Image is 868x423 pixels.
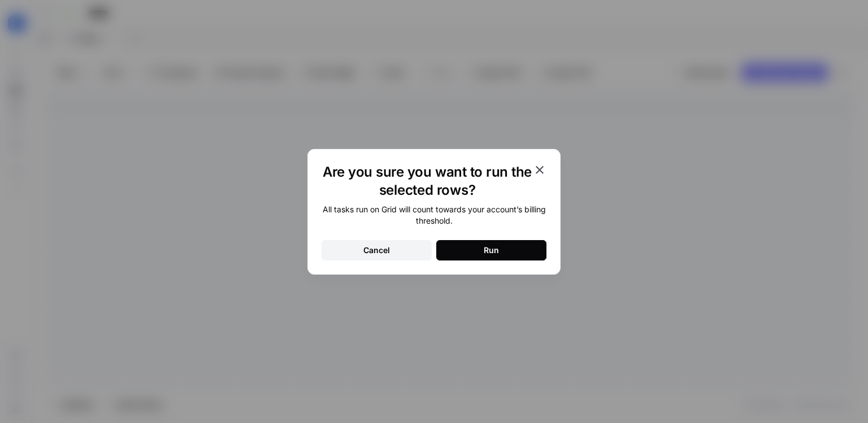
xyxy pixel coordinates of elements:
[322,240,432,260] button: Cancel
[322,204,546,227] div: All tasks run on Grid will count towards your account’s billing threshold.
[484,245,499,256] div: Run
[322,163,533,199] h1: Are you sure you want to run the selected rows?
[436,240,546,260] button: Run
[363,245,390,256] div: Cancel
